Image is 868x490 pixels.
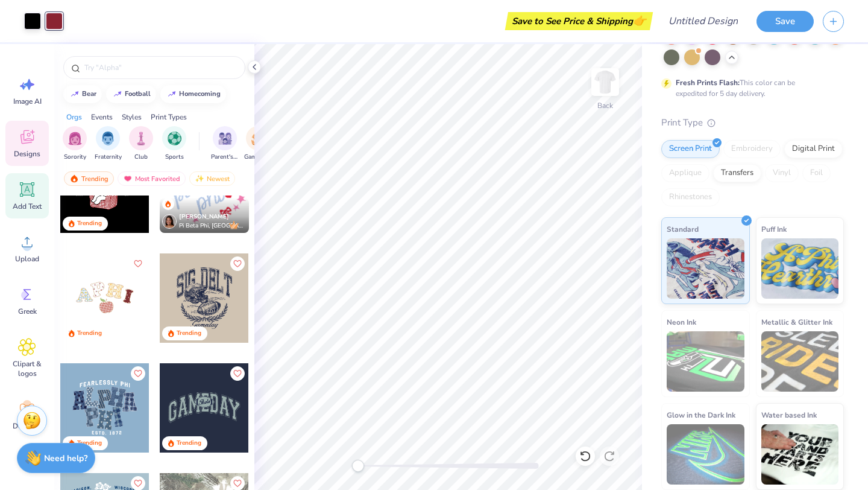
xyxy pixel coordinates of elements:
div: Screen Print [661,140,720,158]
span: 👉 [633,13,646,28]
button: Like [131,366,145,381]
div: filter for Club [129,126,153,162]
div: Orgs [66,112,82,122]
div: Newest [189,171,235,186]
div: Trending [77,329,102,338]
div: Digital Print [784,140,843,158]
strong: Fresh Prints Flash: [676,78,740,87]
img: Glow in the Dark Ink [667,424,744,485]
img: trend_line.gif [167,91,177,98]
img: newest.gif [195,174,204,183]
div: Trending [177,329,201,338]
button: filter button [162,126,186,162]
div: filter for Game Day [244,126,272,162]
button: homecoming [160,85,226,103]
div: Styles [122,112,142,122]
button: filter button [63,126,87,162]
div: filter for Parent's Weekend [211,126,239,162]
img: trend_line.gif [113,91,122,98]
button: bear [63,85,102,103]
div: This color can be expedited for 5 day delivery. [676,77,824,99]
div: Trending [77,219,102,228]
img: Club Image [134,132,148,145]
div: filter for Fraternity [95,126,122,162]
span: Water based Ink [761,409,817,421]
div: Accessibility label [352,460,364,472]
img: Back [593,70,617,94]
button: Like [230,256,245,271]
div: Save to See Price & Shipping [508,12,650,30]
span: [PERSON_NAME] [179,212,229,221]
span: Metallic & Glitter Ink [761,316,832,328]
div: Trending [77,439,102,448]
button: Like [230,366,245,381]
div: Events [91,112,113,122]
span: Game Day [244,153,272,162]
img: trending.gif [69,174,79,183]
span: Sorority [64,153,86,162]
span: Club [134,153,148,162]
img: most_fav.gif [123,174,133,183]
button: Like [131,256,145,271]
img: Parent's Weekend Image [218,132,232,145]
div: Back [597,100,613,111]
button: filter button [129,126,153,162]
button: filter button [95,126,122,162]
span: Glow in the Dark Ink [667,409,735,421]
div: bear [82,91,96,97]
div: Trending [64,171,114,186]
img: Sorority Image [68,132,82,145]
div: homecoming [179,91,221,97]
div: Embroidery [723,140,781,158]
span: Upload [15,254,39,264]
img: Puff Ink [761,238,839,299]
img: Fraternity Image [101,132,115,145]
span: Puff Ink [761,223,787,235]
div: Most Favorited [118,171,186,186]
span: Greek [18,307,37,316]
span: Standard [667,223,699,235]
button: filter button [244,126,272,162]
span: Clipart & logos [7,359,47,378]
img: Standard [667,238,744,299]
img: Metallic & Glitter Ink [761,331,839,392]
span: Add Text [13,202,42,211]
span: Pi Beta Phi, [GEOGRAPHIC_DATA][US_STATE] [179,221,244,231]
div: Foil [802,164,831,182]
div: Print Type [661,116,844,130]
span: Parent's Weekend [211,153,239,162]
span: Image AI [13,97,42,106]
strong: Need help? [44,453,87,464]
span: Designs [14,149,40,159]
button: filter button [211,126,239,162]
span: Sports [165,153,184,162]
img: Game Day Image [251,132,265,145]
img: Sports Image [168,132,181,145]
button: Save [756,11,814,32]
img: Neon Ink [667,331,744,392]
div: filter for Sports [162,126,186,162]
img: Water based Ink [761,424,839,485]
img: trend_line.gif [70,91,80,98]
input: Try "Alpha" [83,62,237,74]
div: Vinyl [765,164,799,182]
input: Untitled Design [659,9,747,33]
span: Neon Ink [667,316,696,328]
button: football [106,85,156,103]
div: Print Types [151,112,187,122]
span: Decorate [13,421,42,431]
div: Trending [177,439,201,448]
div: filter for Sorority [63,126,87,162]
div: Rhinestones [661,188,720,206]
span: Fraternity [95,153,122,162]
div: Transfers [713,164,761,182]
div: Applique [661,164,709,182]
div: football [125,91,151,97]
